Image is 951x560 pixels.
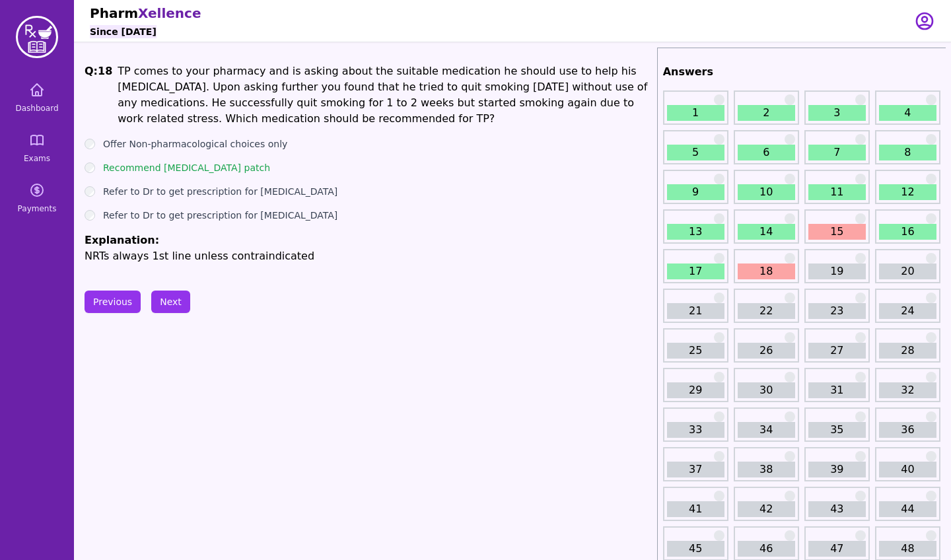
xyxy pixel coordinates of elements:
[90,25,157,38] h6: Since [DATE]
[667,184,724,200] a: 9
[151,291,190,313] button: Next
[5,74,69,122] a: Dashboard
[879,105,936,121] a: 4
[90,5,138,21] span: Pharm
[879,382,936,398] a: 32
[5,124,69,172] a: Exams
[879,224,936,240] a: 16
[663,64,940,80] h2: Answers
[667,105,724,121] a: 1
[738,541,795,557] a: 46
[118,63,651,127] p: TP comes to your pharmacy and is asking about the suitable medication he should use to help his [...
[738,343,795,359] a: 26
[667,462,724,477] a: 37
[808,462,866,477] a: 39
[808,105,866,121] a: 3
[667,422,724,438] a: 33
[103,161,270,174] label: Recommend [MEDICAL_DATA] patch
[879,145,936,160] a: 8
[738,462,795,477] a: 38
[808,343,866,359] a: 27
[738,263,795,279] a: 18
[879,303,936,319] a: 24
[808,422,866,438] a: 35
[85,248,652,264] p: NRTs always 1st line unless contraindicated
[738,501,795,517] a: 42
[103,209,337,222] label: Refer to Dr to get prescription for [MEDICAL_DATA]
[85,234,159,246] span: Explanation:
[103,185,337,198] label: Refer to Dr to get prescription for [MEDICAL_DATA]
[85,63,112,127] h1: Q: 18
[667,382,724,398] a: 29
[738,184,795,200] a: 10
[808,501,866,517] a: 43
[85,291,141,313] button: Previous
[667,343,724,359] a: 25
[667,263,724,279] a: 17
[138,5,201,21] span: Xellence
[5,174,69,222] a: Payments
[738,145,795,160] a: 6
[879,263,936,279] a: 20
[808,541,866,557] a: 47
[738,105,795,121] a: 2
[879,462,936,477] a: 40
[667,224,724,240] a: 13
[16,16,58,58] img: PharmXellence Logo
[879,541,936,557] a: 48
[667,501,724,517] a: 41
[808,303,866,319] a: 23
[879,343,936,359] a: 28
[879,422,936,438] a: 36
[667,541,724,557] a: 45
[808,263,866,279] a: 19
[808,224,866,240] a: 15
[808,382,866,398] a: 31
[667,303,724,319] a: 21
[879,184,936,200] a: 12
[15,103,58,114] span: Dashboard
[808,184,866,200] a: 11
[24,153,50,164] span: Exams
[879,501,936,517] a: 44
[738,422,795,438] a: 34
[738,224,795,240] a: 14
[738,303,795,319] a: 22
[667,145,724,160] a: 5
[103,137,287,151] label: Offer Non-pharmacological choices only
[738,382,795,398] a: 30
[18,203,57,214] span: Payments
[808,145,866,160] a: 7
